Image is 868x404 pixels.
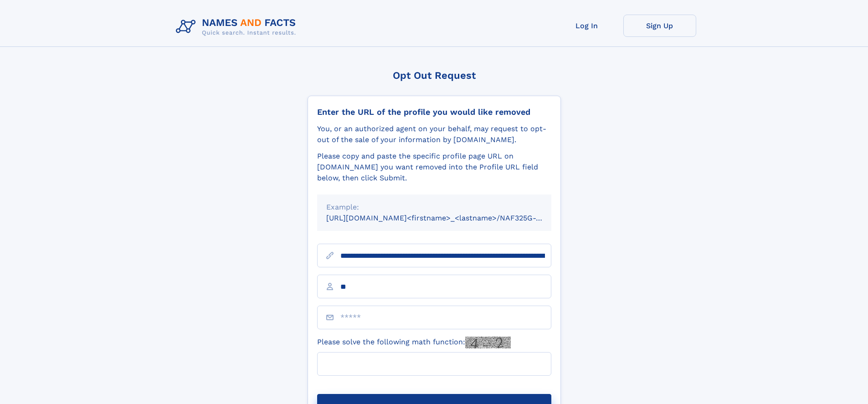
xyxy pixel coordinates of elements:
[317,123,551,145] div: You, or an authorized agent on your behalf, may request to opt-out of the sale of your informatio...
[326,202,542,213] div: Example:
[308,70,561,81] div: Opt Out Request
[326,214,569,222] small: [URL][DOMAIN_NAME]<firstname>_<lastname>/NAF325G-xxxxxxxx
[317,337,511,348] label: Please solve the following math function:
[623,15,696,37] a: Sign Up
[550,15,623,37] a: Log In
[172,15,303,39] img: Logo Names and Facts
[317,107,551,117] div: Enter the URL of the profile you would like removed
[317,151,551,184] div: Please copy and paste the specific profile page URL on [DOMAIN_NAME] you want removed into the Pr...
